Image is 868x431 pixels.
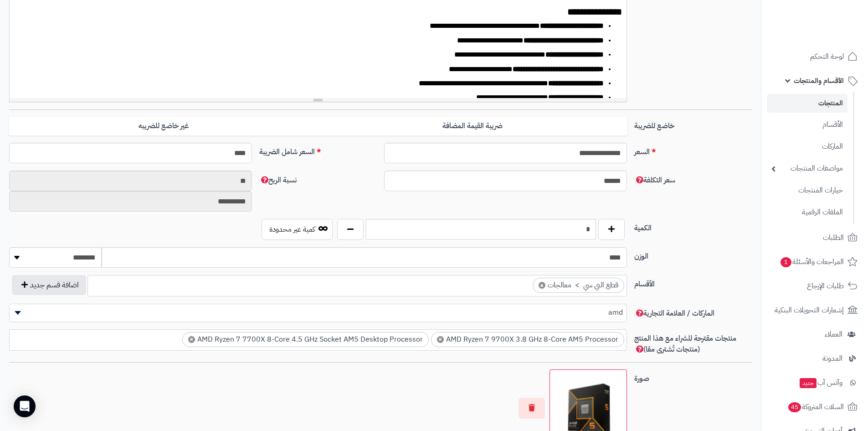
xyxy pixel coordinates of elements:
[533,278,624,293] li: قطع البي سي > معالجات
[256,143,380,157] label: السعر شامل الضريبة
[767,115,847,135] a: الأقسام
[631,275,755,290] label: الأقسام
[631,117,755,131] label: خاضع للضريبة
[775,304,844,317] span: إشعارات التحويلات البنكية
[767,181,847,200] a: خيارات المنتجات
[634,308,714,319] span: الماركات / العلامة التجارية
[767,372,863,394] a: وآتس آبجديد
[12,275,86,295] button: اضافة قسم جديد
[767,159,847,178] a: مواصفات المنتجات
[631,369,755,384] label: صورة
[767,348,863,369] a: المدونة
[787,400,844,413] span: السلات المتروكة
[10,306,627,319] span: amd
[318,117,627,135] label: ضريبة القيمة المضافة
[806,23,859,42] img: logo-2.png
[767,323,863,345] a: العملاء
[767,227,863,249] a: الطلبات
[182,332,429,347] li: AMD Ryzen 7 7700X 8-Core 4.5 GHz Socket AM5 Desktop Processor
[807,280,844,292] span: طلبات الإرجاع
[9,117,318,135] label: غير خاضع للضريبه
[188,336,195,343] span: ×
[767,275,863,297] a: طلبات الإرجاع
[767,299,863,321] a: إشعارات التحويلات البنكية
[259,175,297,186] span: نسبة الربح
[767,46,863,68] a: لوحة التحكم
[794,74,844,87] span: الأقسام والمنتجات
[822,352,842,365] span: المدونة
[14,395,36,417] div: Open Intercom Messenger
[799,376,842,389] span: وآتس آب
[437,336,444,343] span: ×
[825,328,842,341] span: العملاء
[631,219,755,234] label: الكمية
[539,282,545,289] span: ×
[634,175,675,186] span: سعر التكلفة
[823,231,844,244] span: الطلبات
[9,304,627,322] span: amd
[781,257,791,267] span: 1
[634,333,736,355] span: منتجات مقترحة للشراء مع هذا المنتج (منتجات تُشترى معًا)
[767,396,863,418] a: السلات المتروكة45
[767,251,863,273] a: المراجعات والأسئلة1
[631,143,755,157] label: السعر
[800,378,817,388] span: جديد
[780,255,844,268] span: المراجعات والأسئلة
[631,247,755,262] label: الوزن
[767,94,847,113] a: المنتجات
[810,50,844,63] span: لوحة التحكم
[767,137,847,156] a: الماركات
[788,402,801,412] span: 45
[431,332,624,347] li: AMD Ryzen 7 9700X 3.8 GHz 8-Core AM5 Processor
[767,203,847,222] a: الملفات الرقمية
